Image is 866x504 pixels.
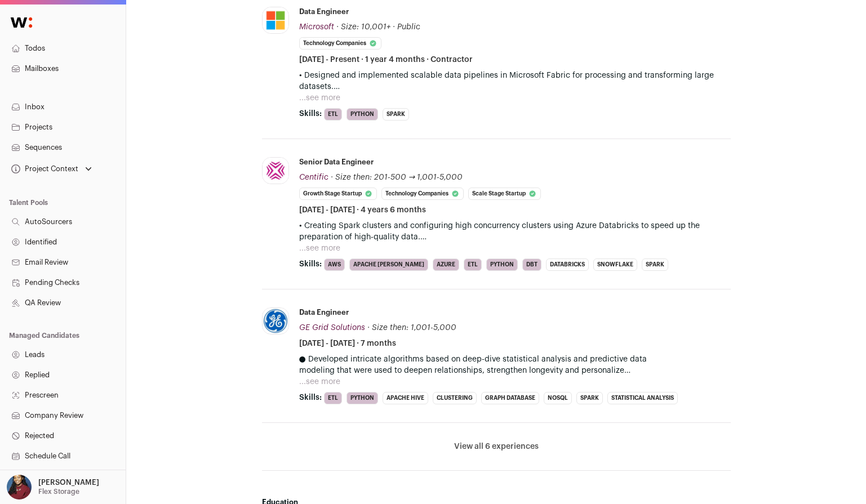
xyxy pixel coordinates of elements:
[299,92,340,104] button: ...see more
[383,392,428,404] li: Apache Hive
[9,164,78,173] div: Project Context
[5,475,101,499] button: Open dropdown
[299,307,349,318] div: Data Engineer
[433,258,459,271] li: Azure
[299,324,365,332] span: GE Grid Solutions
[299,338,396,349] span: [DATE] - [DATE] · 7 months
[383,108,409,121] li: Spark
[324,108,342,121] li: ETL
[347,108,378,121] li: Python
[576,392,603,404] li: Spark
[299,204,426,216] span: [DATE] - [DATE] · 4 years 6 months
[263,7,288,33] img: c786a7b10b07920eb52778d94b98952337776963b9c08eb22d98bc7b89d269e4.jpg
[481,392,539,404] li: Graph Database
[347,392,378,404] li: Python
[5,11,38,34] img: Wellfound
[454,441,539,452] button: View all 6 experiences
[367,324,456,332] span: · Size then: 1,001-5,000
[336,23,390,31] span: · Size: 10,001+
[544,392,572,404] li: NoSQL
[38,478,99,487] p: [PERSON_NAME]
[299,392,322,403] span: Skills:
[263,158,288,184] img: 9c8272b1001e78845cec03e0e5bc33ce295b2c7ff5464248bcd8fd5c4d96d5d6
[9,161,94,177] button: Open dropdown
[486,258,518,271] li: Python
[299,243,340,254] button: ...see more
[324,258,345,271] li: AWS
[522,258,541,271] li: dbt
[299,173,328,181] span: Centific
[299,354,731,376] p: ● Developed intricate algorithms based on deep-dive statistical analysis and predictive data mode...
[607,392,678,404] li: Statistical Analysis
[299,258,322,270] span: Skills:
[299,108,322,119] span: Skills:
[299,376,340,387] button: ...see more
[299,220,731,243] p: • Creating Spark clusters and configuring high concurrency clusters using Azure Databricks to spe...
[299,37,381,50] li: Technology Companies
[299,7,349,17] div: Data Engineer
[546,258,589,271] li: Databricks
[7,475,32,499] img: 10010497-medium_jpg
[299,70,731,92] p: • Designed and implemented scalable data pipelines in Microsoft Fabric for processing and transfo...
[38,487,79,496] p: Flex Storage
[397,23,420,31] span: Public
[593,258,637,271] li: Snowflake
[324,392,342,404] li: ETL
[433,392,477,404] li: Clustering
[299,54,473,65] span: [DATE] - Present · 1 year 4 months · Contractor
[642,258,668,271] li: Spark
[331,173,463,181] span: · Size then: 201-500 → 1,001-5,000
[349,258,428,271] li: Apache [PERSON_NAME]
[299,157,374,167] div: Senior Data Engineer
[381,188,464,200] li: Technology Companies
[468,188,541,200] li: Scale Stage Startup
[464,258,482,271] li: ETL
[393,21,395,33] span: ·
[299,188,377,200] li: Growth Stage Startup
[299,23,334,31] span: Microsoft
[263,308,288,334] img: 39cb4732263b65fec829e953e0ec9cccee741d1633955eb72bc4135a01b23ae0.jpg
